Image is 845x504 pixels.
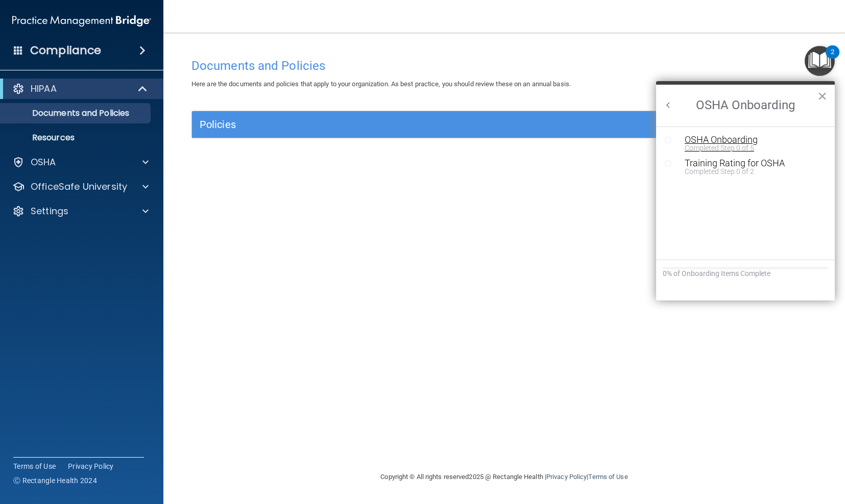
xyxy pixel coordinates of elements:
span: Ⓒ Rectangle Health 2024 [13,475,97,486]
a: Terms of Use [588,473,627,481]
h2: OSHA Onboarding [656,85,835,127]
a: OfficeSafe University [12,181,149,193]
p: OSHA [31,156,56,168]
a: Terms of Use [13,461,56,471]
img: PMB logo [12,11,151,31]
a: OSHA [12,156,149,168]
div: 0% of Onboarding Items Complete [663,269,828,278]
h4: Compliance [30,43,101,58]
a: Privacy Policy [546,473,587,481]
p: Settings [31,205,68,217]
a: Privacy Policy [68,461,114,471]
a: HIPAA [12,83,148,95]
iframe: Drift Widget Chat Controller [668,432,833,472]
button: Open Resource Center, 2 new notifications [805,46,835,76]
div: Resource Center [656,81,835,300]
button: OSHA OnboardingCompleted Step 0 of 5 [680,135,822,152]
h5: Policies [200,119,653,130]
span: Here are the documents and policies that apply to your organization. As best practice, you should... [191,80,571,88]
div: 2 [831,52,834,65]
p: HIPAA [31,83,57,95]
button: Back to Resource Center Home [663,100,673,110]
a: Policies [200,116,809,133]
div: Completed Step 0 of 5 [685,144,822,152]
div: Completed Step 0 of 2 [685,168,822,175]
h4: Documents and Policies [191,59,817,72]
a: Settings [12,205,149,217]
button: Close [817,88,827,104]
div: Training Rating for OSHA [685,159,822,168]
p: Documents and Policies [7,108,146,118]
div: OSHA Onboarding [685,135,822,144]
p: Resources [7,133,146,143]
button: Training Rating for OSHACompleted Step 0 of 2 [680,159,822,175]
div: Copyright © All rights reserved 2025 @ Rectangle Health | | [318,461,691,493]
p: OfficeSafe University [31,181,127,193]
